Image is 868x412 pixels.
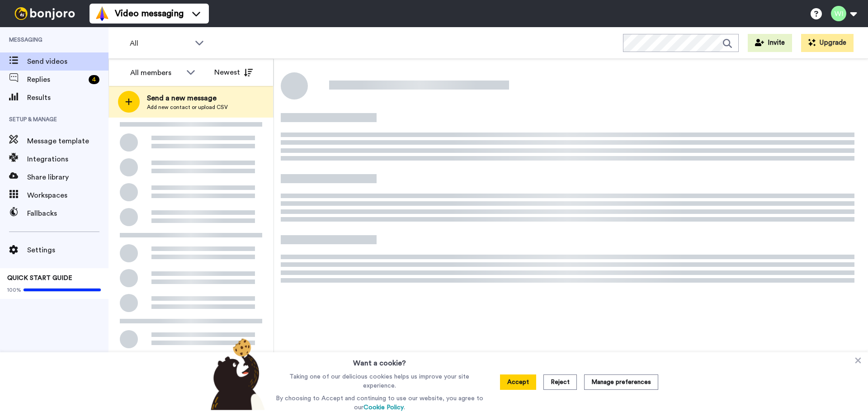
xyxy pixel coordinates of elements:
[27,154,108,165] span: Integrations
[27,56,108,67] span: Send videos
[748,34,792,52] button: Invite
[801,34,854,52] button: Upgrade
[363,404,404,411] a: Cookie Policy
[274,394,486,412] p: By choosing to Accept and continuing to use our website, you agree to our .
[147,104,228,111] span: Add new contact or upload CSV
[7,286,21,294] span: 100%
[27,245,108,256] span: Settings
[584,374,658,390] button: Manage preferences
[130,38,190,49] span: All
[27,172,108,183] span: Share library
[89,75,99,84] div: 4
[27,74,85,85] span: Replies
[147,93,228,104] span: Send a new message
[27,92,108,103] span: Results
[27,136,108,147] span: Message template
[27,208,108,219] span: Fallbacks
[274,372,486,390] p: Taking one of our delicious cookies helps us improve your site experience.
[7,275,72,281] span: QUICK START GUIDE
[208,63,259,81] button: Newest
[543,374,577,390] button: Reject
[500,374,536,390] button: Accept
[353,352,406,369] h3: Want a cookie?
[11,7,79,20] img: bj-logo-header-white.svg
[203,338,269,410] img: bear-with-cookie.png
[115,7,184,20] span: Video messaging
[130,67,182,78] div: All members
[95,6,109,21] img: vm-color.svg
[27,190,108,201] span: Workspaces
